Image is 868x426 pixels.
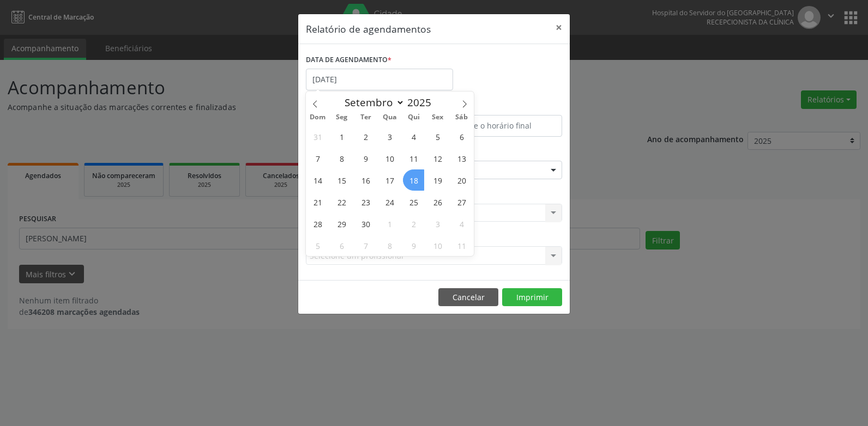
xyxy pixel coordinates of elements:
span: Outubro 3, 2025 [427,213,448,234]
label: ATÉ [437,98,562,115]
span: Qui [402,114,426,121]
input: Year [405,95,441,109]
span: Outubro 8, 2025 [379,235,400,256]
span: Outubro 6, 2025 [331,235,352,256]
span: Outubro 11, 2025 [451,235,472,256]
span: Setembro 27, 2025 [451,191,472,212]
span: Outubro 2, 2025 [403,213,424,234]
input: Selecione uma data ou intervalo [306,69,453,90]
span: Setembro 29, 2025 [331,213,352,234]
span: Setembro 18, 2025 [403,169,424,191]
button: Imprimir [502,288,562,307]
span: Setembro 15, 2025 [331,169,352,191]
span: Outubro 4, 2025 [451,213,472,234]
span: Setembro 10, 2025 [379,148,400,169]
span: Outubro 7, 2025 [355,235,376,256]
span: Qua [378,114,402,121]
span: Setembro 11, 2025 [403,148,424,169]
span: Setembro 19, 2025 [427,169,448,191]
span: Ter [354,114,378,121]
span: Setembro 16, 2025 [355,169,376,191]
span: Setembro 9, 2025 [355,148,376,169]
span: Setembro 13, 2025 [451,148,472,169]
span: Outubro 5, 2025 [307,235,328,256]
span: Setembro 1, 2025 [331,126,352,147]
span: Setembro 4, 2025 [403,126,424,147]
span: Setembro 23, 2025 [355,191,376,212]
span: Sáb [450,114,474,121]
span: Setembro 14, 2025 [307,169,328,191]
span: Setembro 2, 2025 [355,126,376,147]
span: Setembro 30, 2025 [355,213,376,234]
select: Month [339,95,405,110]
span: Outubro 1, 2025 [379,213,400,234]
span: Setembro 22, 2025 [331,191,352,212]
span: Setembro 7, 2025 [307,148,328,169]
button: Cancelar [438,288,498,307]
span: Setembro 24, 2025 [379,191,400,212]
h5: Relatório de agendamentos [306,22,431,36]
label: DATA DE AGENDAMENTO [306,52,391,69]
span: Setembro 12, 2025 [427,148,448,169]
span: Agosto 31, 2025 [307,126,328,147]
span: Seg [330,114,354,121]
span: Setembro 26, 2025 [427,191,448,212]
span: Outubro 10, 2025 [427,235,448,256]
input: Selecione o horário final [437,115,562,137]
span: Setembro 3, 2025 [379,126,400,147]
span: Outubro 9, 2025 [403,235,424,256]
span: Setembro 6, 2025 [451,126,472,147]
span: Sex [426,114,450,121]
span: Setembro 20, 2025 [451,169,472,191]
span: Setembro 8, 2025 [331,148,352,169]
span: Setembro 17, 2025 [379,169,400,191]
span: Setembro 28, 2025 [307,213,328,234]
span: Setembro 5, 2025 [427,126,448,147]
span: Setembro 21, 2025 [307,191,328,212]
span: Setembro 25, 2025 [403,191,424,212]
button: Close [548,14,570,41]
span: Dom [306,114,330,121]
